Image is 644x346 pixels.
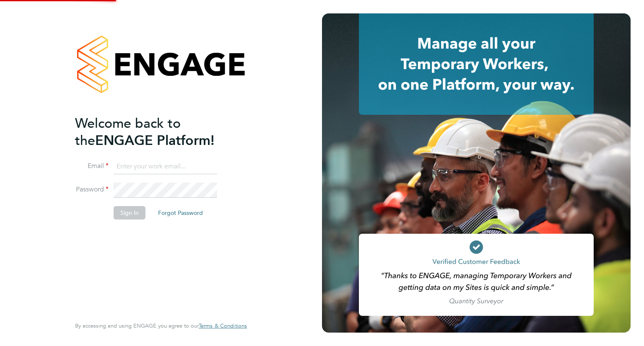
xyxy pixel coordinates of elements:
button: Forgot Password [151,206,210,219]
a: Terms & Conditions [199,323,247,329]
span: Welcome back to the [75,115,181,149]
span: Terms & Conditions [199,322,247,329]
input: Enter your work email... [114,159,217,174]
label: Password [75,185,109,194]
span: By accessing and using ENGAGE you agree to our [75,322,247,329]
h2: ENGAGE Platform! [75,115,239,149]
label: Email [75,162,109,170]
button: Sign In [114,206,145,219]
